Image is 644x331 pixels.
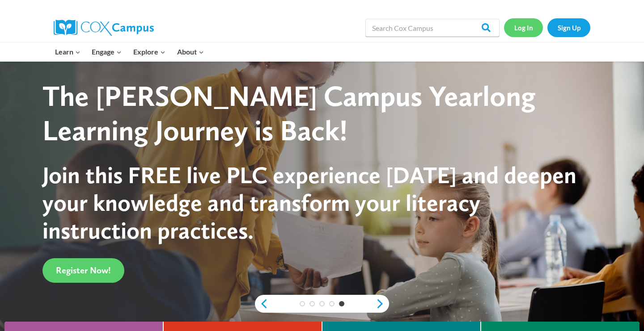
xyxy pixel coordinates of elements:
[42,161,576,245] span: Join this FREE live PLC experience [DATE] and deepen your knowledge and transform your literacy i...
[127,42,171,61] button: Child menu of Explore
[42,79,585,148] div: The [PERSON_NAME] Campus Yearlong Learning Journey is Back!
[49,42,86,61] button: Child menu of Learn
[42,258,124,283] a: Register Now!
[504,18,590,37] nav: Secondary Navigation
[365,19,500,37] input: Search Cox Campus
[504,18,543,37] a: Log In
[547,18,590,37] a: Sign Up
[54,20,154,36] img: Cox Campus
[86,42,128,61] button: Child menu of Engage
[56,265,111,276] span: Register Now!
[49,42,209,61] nav: Primary Navigation
[171,42,210,61] button: Child menu of About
